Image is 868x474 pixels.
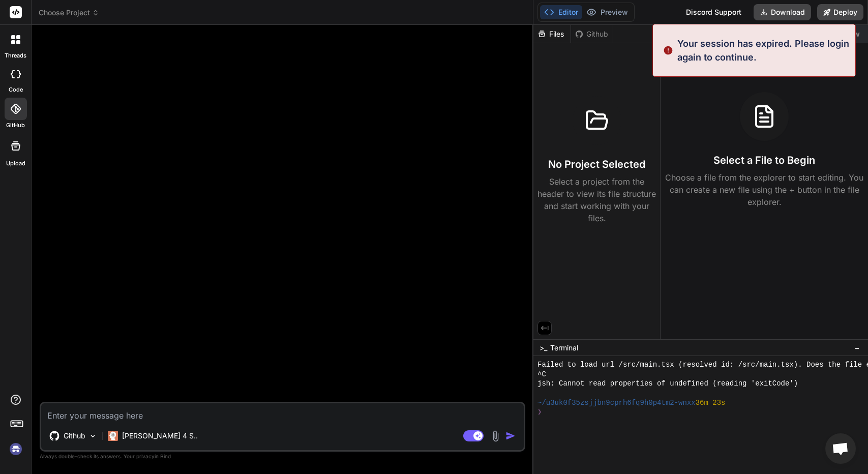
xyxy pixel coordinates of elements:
div: Discord Support [680,4,747,20]
h3: No Project Selected [548,157,645,171]
button: Editor [540,5,582,19]
button: Deploy [817,4,863,20]
p: [PERSON_NAME] 4 S.. [122,431,198,441]
label: threads [5,51,26,60]
img: attachment [490,430,501,442]
span: >_ [540,343,547,353]
img: alert [663,37,673,64]
span: − [854,343,860,353]
div: Github [571,29,613,39]
span: ❯ [537,407,543,417]
button: Preview [582,5,632,19]
p: Your session has expired. Please login again to continue. [677,37,849,64]
img: Pick Models [88,432,97,440]
img: Claude 4 Sonnet [108,431,118,441]
div: Files [533,29,571,39]
span: Choose Project [39,8,99,18]
p: Choose a file from the explorer to start editing. You can create a new file using the + button in... [661,171,868,208]
span: 36m 23s [696,398,726,408]
span: Terminal [550,343,578,353]
label: code [9,85,23,94]
span: ^C [537,370,546,379]
p: Always double-check its answers. Your in Bind [40,452,525,461]
div: Open chat [825,433,856,464]
span: ~/u3uk0f35zsjjbn9cprh6fq9h0p4tm2-wnxx [537,398,696,408]
img: icon [505,431,516,441]
button: Download [754,4,811,20]
button: − [852,340,862,356]
img: signin [7,440,24,458]
h3: Select a File to Begin [713,153,815,167]
span: privacy [136,453,155,459]
p: Select a project from the header to view its file structure and start working with your files. [537,175,656,224]
label: Upload [6,159,25,168]
p: Github [64,431,85,441]
span: jsh: Cannot read properties of undefined (reading 'exitCode') [537,379,798,389]
label: GitHub [6,121,25,130]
